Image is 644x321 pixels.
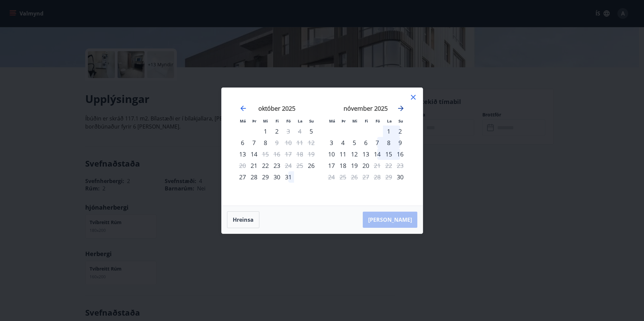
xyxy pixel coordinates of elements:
[248,160,260,171] td: Choose þriðjudagur, 21. október 2025 as your check-in date. It’s available.
[337,148,349,160] td: Choose þriðjudagur, 11. nóvember 2025 as your check-in date. It’s available.
[260,126,271,137] div: 1
[360,171,372,183] td: Not available. fimmtudagur, 27. nóvember 2025
[260,137,271,148] td: Choose miðvikudagur, 8. október 2025 as your check-in date. It’s available.
[394,171,406,183] td: Choose sunnudagur, 30. nóvember 2025 as your check-in date. It’s available.
[352,118,357,123] small: Mi
[387,118,392,123] small: La
[326,148,337,160] td: Choose mánudagur, 10. nóvember 2025 as your check-in date. It’s available.
[271,148,283,160] td: Not available. fimmtudagur, 16. október 2025
[271,171,283,183] div: 30
[372,171,383,183] td: Not available. föstudagur, 28. nóvember 2025
[342,118,346,123] small: Þr
[283,171,294,183] td: Choose föstudagur, 31. október 2025 as your check-in date. It’s available.
[237,137,248,148] div: 6
[271,160,283,171] td: Choose fimmtudagur, 23. október 2025 as your check-in date. It’s available.
[286,118,291,123] small: Fö
[360,137,372,148] div: 6
[383,126,394,137] div: 1
[294,126,305,137] td: Not available. laugardagur, 4. október 2025
[372,148,383,160] div: 14
[349,137,360,148] div: 5
[394,171,406,183] div: Aðeins innritun í boði
[309,118,314,123] small: Su
[248,148,260,160] div: 14
[305,126,317,137] td: Choose sunnudagur, 5. október 2025 as your check-in date. It’s available.
[326,160,337,171] div: 17
[394,160,406,171] td: Not available. sunnudagur, 23. nóvember 2025
[394,126,406,137] div: 2
[372,137,383,148] td: Choose föstudagur, 7. nóvember 2025 as your check-in date. It’s available.
[271,137,283,148] td: Not available. fimmtudagur, 9. október 2025
[298,118,302,123] small: La
[349,171,360,183] td: Not available. miðvikudagur, 26. nóvember 2025
[239,104,247,112] div: Move backward to switch to the previous month.
[349,137,360,148] td: Choose miðvikudagur, 5. nóvember 2025 as your check-in date. It’s available.
[360,160,372,171] div: 20
[360,160,372,171] td: Choose fimmtudagur, 20. nóvember 2025 as your check-in date. It’s available.
[248,171,260,183] div: 28
[337,137,349,148] div: 4
[383,171,394,183] td: Not available. laugardagur, 29. nóvember 2025
[283,160,294,171] td: Not available. föstudagur, 24. október 2025
[260,160,271,171] div: 22
[271,126,283,137] td: Choose fimmtudagur, 2. október 2025 as your check-in date. It’s available.
[394,126,406,137] td: Choose sunnudagur, 2. nóvember 2025 as your check-in date. It’s available.
[283,126,294,137] td: Not available. föstudagur, 3. október 2025
[248,171,260,183] td: Choose þriðjudagur, 28. október 2025 as your check-in date. It’s available.
[383,160,394,171] td: Not available. laugardagur, 22. nóvember 2025
[337,137,349,148] td: Choose þriðjudagur, 4. nóvember 2025 as your check-in date. It’s available.
[260,126,271,137] td: Choose miðvikudagur, 1. október 2025 as your check-in date. It’s available.
[283,126,294,137] div: Aðeins útritun í boði
[349,160,360,171] td: Choose miðvikudagur, 19. nóvember 2025 as your check-in date. It’s available.
[294,148,305,160] td: Not available. laugardagur, 18. október 2025
[237,148,248,160] td: Choose mánudagur, 13. október 2025 as your check-in date. It’s available.
[397,104,405,112] div: Move forward to switch to the next month.
[283,148,294,160] td: Not available. föstudagur, 17. október 2025
[360,148,372,160] td: Choose fimmtudagur, 13. nóvember 2025 as your check-in date. It’s available.
[271,171,283,183] td: Choose fimmtudagur, 30. október 2025 as your check-in date. It’s available.
[283,171,294,183] div: 31
[394,148,406,160] div: 16
[360,148,372,160] div: 13
[329,118,335,123] small: Má
[349,160,360,171] div: 19
[365,118,368,123] small: Fi
[305,126,317,137] div: Aðeins innritun í boði
[240,118,246,123] small: Má
[237,171,248,183] td: Choose mánudagur, 27. október 2025 as your check-in date. It’s available.
[252,118,256,123] small: Þr
[271,160,283,171] div: 23
[383,126,394,137] td: Choose laugardagur, 1. nóvember 2025 as your check-in date. It’s available.
[260,171,271,183] div: 29
[337,171,349,183] td: Not available. þriðjudagur, 25. nóvember 2025
[237,160,248,171] td: Not available. mánudagur, 20. október 2025
[260,171,271,183] td: Choose miðvikudagur, 29. október 2025 as your check-in date. It’s available.
[372,160,383,171] div: Aðeins útritun í boði
[326,137,337,148] div: 3
[260,148,271,160] td: Not available. miðvikudagur, 15. október 2025
[326,137,337,148] td: Choose mánudagur, 3. nóvember 2025 as your check-in date. It’s available.
[305,160,317,171] div: Aðeins innritun í boði
[372,137,383,148] div: 7
[344,104,388,112] strong: nóvember 2025
[237,148,248,160] div: Aðeins innritun í boði
[394,137,406,148] td: Choose sunnudagur, 9. nóvember 2025 as your check-in date. It’s available.
[305,137,317,148] td: Not available. sunnudagur, 12. október 2025
[383,137,394,148] div: 8
[260,137,271,148] div: 8
[283,137,294,148] td: Not available. föstudagur, 10. október 2025
[337,148,349,160] div: 11
[294,160,305,171] td: Not available. laugardagur, 25. október 2025
[227,211,259,228] button: Hreinsa
[237,171,248,183] div: 27
[260,148,271,160] div: Aðeins útritun í boði
[360,137,372,148] td: Choose fimmtudagur, 6. nóvember 2025 as your check-in date. It’s available.
[326,148,337,160] div: 10
[283,160,294,171] div: Aðeins útritun í boði
[376,118,380,123] small: Fö
[337,160,349,171] div: 18
[294,137,305,148] td: Not available. laugardagur, 11. október 2025
[349,148,360,160] div: 12
[349,148,360,160] td: Choose miðvikudagur, 12. nóvember 2025 as your check-in date. It’s available.
[394,148,406,160] td: Choose sunnudagur, 16. nóvember 2025 as your check-in date. It’s available.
